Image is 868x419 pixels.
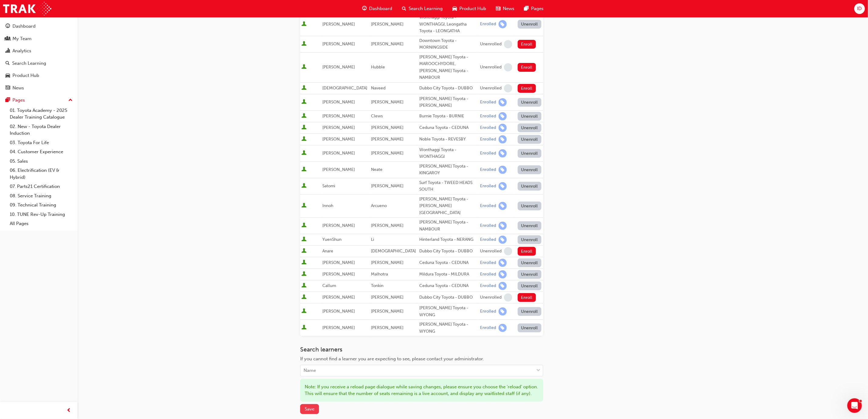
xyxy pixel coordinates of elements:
[518,221,541,230] button: Unenroll
[301,41,307,47] span: User is active
[419,282,478,289] div: Ceduna Toyota - CEDUNA
[301,113,307,119] span: User is active
[419,236,478,243] div: Hinterland Toyota - NERANG
[301,308,307,314] span: User is active
[301,294,307,300] span: User is active
[322,125,355,130] span: [PERSON_NAME]
[524,5,529,12] span: pages-icon
[518,324,541,332] button: Unenroll
[419,294,478,301] div: Dubbo City Toyota - DUBBO
[499,135,507,144] span: learningRecordVerb_ENROLL-icon
[419,305,478,318] div: [PERSON_NAME] Toyota - WYONG
[419,259,478,266] div: Ceduna Toyota - CEDUNA
[518,182,541,191] button: Unenroll
[371,223,403,228] span: [PERSON_NAME]
[480,272,496,277] div: Enrolled
[371,85,386,91] span: Naveed
[504,247,512,255] span: learningRecordVerb_NONE-icon
[7,106,75,122] a: 01. Toyota Academy - 2025 Dealer Training Catalogue
[419,14,478,35] div: Wonthaggi Toyota - WONTHAGGI, Leongatha Toyota - LEONGATHA
[371,309,403,314] span: [PERSON_NAME]
[480,260,496,266] div: Enrolled
[419,85,478,92] div: Dubbo City Toyota - DUBBO
[518,84,536,93] button: Enroll
[301,99,307,105] span: User is active
[504,293,512,302] span: learningRecordVerb_NONE-icon
[7,166,75,182] a: 06. Electrification (EV & Hybrid)
[518,247,536,256] button: Enroll
[12,72,39,79] div: Product Hub
[322,248,333,254] span: Anare
[419,113,478,120] div: Burnie Toyota - BURNIE
[518,123,541,132] button: Unenroll
[301,283,307,289] span: User is active
[301,183,307,189] span: User is active
[301,325,307,331] span: User is active
[518,293,536,302] button: Enroll
[480,151,496,156] div: Enrolled
[322,309,355,314] span: [PERSON_NAME]
[301,203,307,209] span: User is active
[480,295,502,300] div: Unenrolled
[480,203,496,209] div: Enrolled
[419,179,478,193] div: Surf Toyota - TWEED HEADS SOUTH
[371,22,403,27] span: [PERSON_NAME]
[499,222,507,230] span: learningRecordVerb_ENROLL-icon
[322,41,355,47] span: [PERSON_NAME]
[300,404,319,414] button: Save
[5,73,10,78] span: car-icon
[3,2,51,16] img: Trak
[518,20,541,29] button: Unenroll
[531,5,544,12] span: Pages
[301,85,307,91] span: User is active
[857,5,862,12] span: ID
[419,321,478,335] div: [PERSON_NAME] Toyota - WYONG
[322,137,355,142] span: [PERSON_NAME]
[518,270,541,279] button: Unenroll
[371,151,403,156] span: [PERSON_NAME]
[322,183,335,189] span: Satomi
[301,21,307,27] span: User is active
[480,283,496,289] div: Enrolled
[322,22,355,27] span: [PERSON_NAME]
[371,272,388,277] span: Malhotra
[499,324,507,332] span: learningRecordVerb_ENROLL-icon
[480,41,502,47] div: Unenrolled
[847,398,862,413] iframe: Intercom live chat
[2,58,75,69] a: Search Learning
[480,167,496,173] div: Enrolled
[419,163,478,177] div: [PERSON_NAME] Toyota - KINGAROY
[480,99,496,105] div: Enrolled
[301,125,307,131] span: User is active
[322,151,355,156] span: [PERSON_NAME]
[397,2,448,15] a: search-iconSearch Learning
[322,99,355,105] span: [PERSON_NAME]
[499,270,507,279] span: learningRecordVerb_ENROLL-icon
[5,61,10,66] span: search-icon
[301,150,307,156] span: User is active
[480,64,502,70] div: Unenrolled
[480,325,496,331] div: Enrolled
[371,283,383,288] span: Tonkin
[371,295,403,300] span: [PERSON_NAME]
[7,138,75,147] a: 03. Toyota For Life
[409,5,443,12] span: Search Learning
[480,223,496,229] div: Enrolled
[499,182,507,190] span: learningRecordVerb_ENROLL-icon
[301,237,307,243] span: User is active
[371,325,403,330] span: [PERSON_NAME]
[504,84,512,92] span: learningRecordVerb_NONE-icon
[305,406,314,412] span: Save
[480,183,496,189] div: Enrolled
[499,112,507,120] span: learningRecordVerb_ENROLL-icon
[499,236,507,244] span: learningRecordVerb_ENROLL-icon
[452,5,457,12] span: car-icon
[480,125,496,131] div: Enrolled
[7,200,75,210] a: 09. Technical Training
[322,283,336,288] span: Callum
[518,40,536,49] button: Enroll
[301,136,307,142] span: User is active
[12,60,46,67] div: Search Learning
[499,202,507,210] span: learningRecordVerb_ENROLL-icon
